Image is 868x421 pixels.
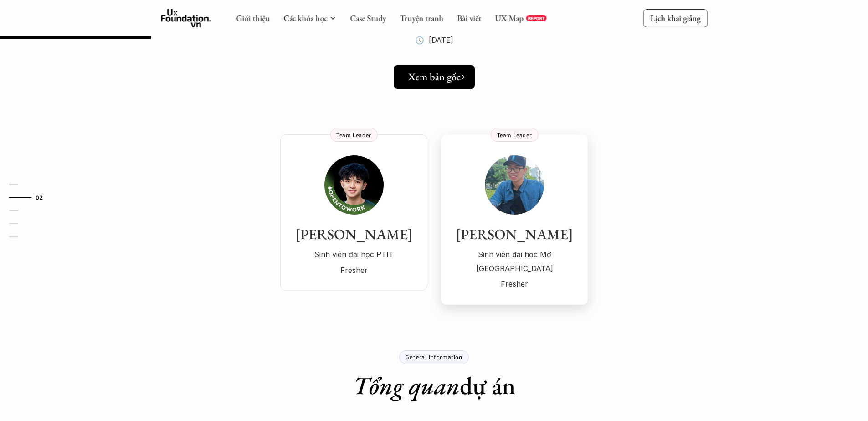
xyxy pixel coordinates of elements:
[408,71,461,83] h5: Xem bản gốc
[400,13,443,23] a: Truyện tranh
[289,263,418,277] p: Fresher
[236,13,270,23] a: Giới thiệu
[394,65,475,89] a: Xem bản gốc
[283,13,327,23] a: Các khóa học
[289,247,418,261] p: Sinh viên đại học PTIT
[450,277,579,291] p: Fresher
[528,15,544,21] p: REPORT
[289,226,418,243] h3: [PERSON_NAME]
[497,132,532,138] p: Team Leader
[441,134,588,305] a: [PERSON_NAME]Sinh viên đại học Mở [GEOGRAPHIC_DATA]FresherTeam Leader
[643,9,708,27] a: Lịch khai giảng
[36,194,43,200] strong: 02
[353,371,515,400] h1: dự án
[495,13,524,23] a: UX Map
[350,13,386,23] a: Case Study
[450,226,579,243] h3: [PERSON_NAME]
[9,192,52,203] a: 02
[450,247,579,275] p: Sinh viên đại học Mở [GEOGRAPHIC_DATA]
[336,132,371,138] p: Team Leader
[415,33,453,47] p: 🕔 [DATE]
[280,134,427,291] a: [PERSON_NAME]Sinh viên đại học PTITFresherTeam Leader
[457,13,481,23] a: Bài viết
[406,354,462,360] p: General Information
[526,15,546,21] a: REPORT
[650,13,700,23] p: Lịch khai giảng
[353,370,460,401] em: Tổng quan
